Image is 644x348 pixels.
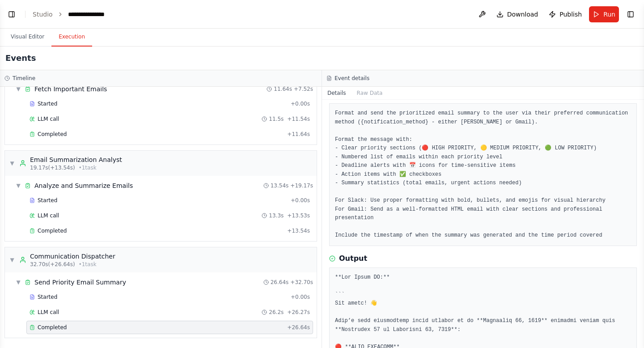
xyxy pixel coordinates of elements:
[4,28,51,47] button: Visual Editor
[38,115,59,123] span: LLM call
[287,324,310,331] span: + 26.64s
[16,279,21,286] span: ▼
[9,160,15,167] span: ▼
[290,279,313,286] span: + 32.70s
[269,115,284,123] span: 11.5s
[545,6,585,22] button: Publish
[16,182,21,189] span: ▼
[34,85,107,93] div: Fetch Important Emails
[34,181,133,190] div: Analyze and Summarize Emails
[603,10,615,19] span: Run
[291,100,310,107] span: + 0.00s
[13,75,35,82] h3: Timeline
[290,182,313,189] span: + 19.17s
[38,309,59,316] span: LLM call
[9,256,15,263] span: ▼
[322,87,352,99] button: Details
[38,197,57,204] span: Started
[79,164,97,171] span: • 1 task
[30,261,75,268] span: 32.70s (+26.64s)
[38,227,67,234] span: Completed
[339,253,367,264] h3: Output
[51,28,92,47] button: Execution
[38,324,67,331] span: Completed
[30,155,122,164] div: Email Summarization Analyst
[271,279,289,286] span: 26.64s
[352,87,388,99] button: Raw Data
[493,6,542,22] button: Download
[269,309,284,316] span: 26.2s
[5,52,36,64] h2: Events
[287,227,310,234] span: + 13.54s
[294,85,313,93] span: + 7.52s
[624,8,637,21] button: Show right sidebar
[30,252,115,261] div: Communication Dispatcher
[16,85,21,93] span: ▼
[274,85,292,93] span: 11.64s
[33,10,114,19] nav: breadcrumb
[79,261,97,268] span: • 1 task
[38,212,59,219] span: LLM call
[38,293,57,301] span: Started
[287,309,310,316] span: + 26.27s
[38,100,57,107] span: Started
[287,115,310,123] span: + 11.54s
[269,212,284,219] span: 13.3s
[5,8,18,21] button: Show left sidebar
[335,109,631,240] pre: Format and send the prioritized email summary to the user via their preferred communication metho...
[38,131,67,138] span: Completed
[507,10,538,19] span: Download
[33,11,53,18] a: Studio
[335,75,369,82] h3: Event details
[589,6,619,22] button: Run
[291,293,310,301] span: + 0.00s
[291,197,310,204] span: + 0.00s
[287,131,310,138] span: + 11.64s
[287,212,310,219] span: + 13.53s
[271,182,289,189] span: 13.54s
[30,164,75,171] span: 19.17s (+13.54s)
[559,10,582,19] span: Publish
[34,278,126,287] div: Send Priority Email Summary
